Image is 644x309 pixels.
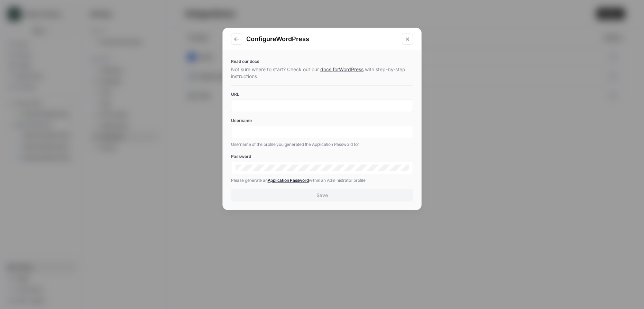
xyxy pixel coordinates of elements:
label: Password [231,153,413,160]
label: URL [231,91,413,97]
label: Username [231,118,413,124]
h2: Configure WordPress [246,34,398,44]
button: Go to previous step [231,34,242,45]
p: Not sure where to start? Check out our with step-by-step instructions [231,66,413,80]
a: Application Password [268,178,309,183]
p: Read our docs [231,58,413,65]
button: Save [231,189,413,202]
a: docs forWordPress [320,66,364,72]
p: Username of the profile you generated the Application Password for [231,141,413,148]
div: Save [316,192,328,199]
p: Please generate an within an Administrator profile [231,177,413,184]
button: Close modal [402,34,413,45]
